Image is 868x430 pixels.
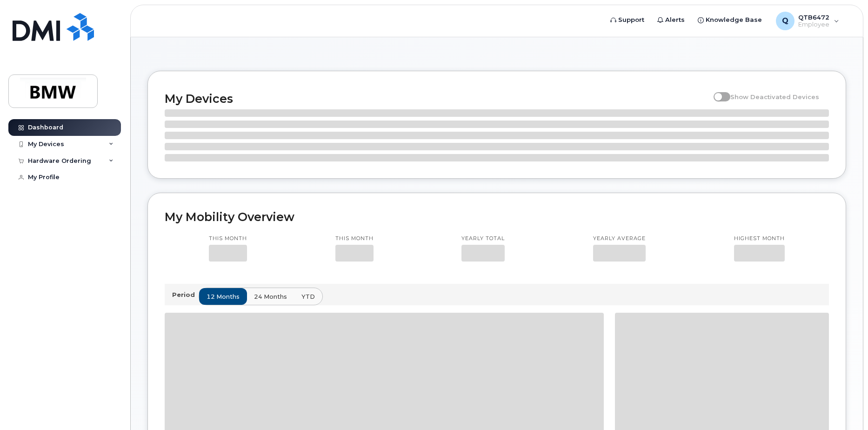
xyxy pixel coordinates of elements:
[209,235,247,242] p: This month
[301,292,315,301] span: YTD
[593,235,646,242] p: Yearly average
[714,88,721,95] input: Show Deactivated Devices
[335,235,374,242] p: This month
[172,290,199,299] p: Period
[165,92,709,106] h2: My Devices
[165,210,829,224] h2: My Mobility Overview
[734,235,785,242] p: Highest month
[730,93,819,101] span: Show Deactivated Devices
[254,292,287,301] span: 24 months
[461,235,505,242] p: Yearly total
